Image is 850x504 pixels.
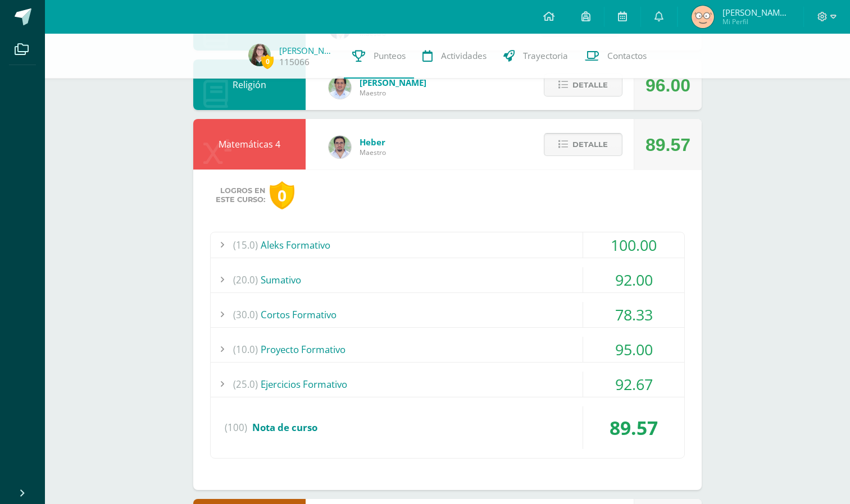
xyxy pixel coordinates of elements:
[576,34,655,79] a: Contactos
[646,60,690,111] div: 96.00
[329,76,351,99] img: f767cae2d037801592f2ba1a5db71a2a.png
[261,54,274,68] span: 0
[211,337,684,362] div: Proyecto Formativo
[495,34,576,79] a: Trayectoria
[211,302,684,327] div: Cortos Formativo
[193,119,306,169] div: Matemáticas 4
[583,232,684,258] div: 100.00
[248,44,271,66] img: 7a8bb309cd2690a783a0c444a844ac85.png
[233,267,258,292] span: (20.0)
[544,133,622,156] button: Detalle
[646,120,690,170] div: 89.57
[279,56,310,68] a: 115066
[211,232,684,258] div: Aleks Formativo
[360,148,386,157] span: Maestro
[193,59,306,110] div: Religión
[225,406,247,449] span: (100)
[233,337,258,362] span: (10.0)
[583,372,684,397] div: 92.67
[441,50,487,62] span: Actividades
[279,45,335,56] a: [PERSON_NAME]
[252,421,317,434] span: Nota de curso
[374,50,406,62] span: Punteos
[216,186,265,204] span: Logros en este curso:
[270,181,294,210] div: 0
[360,77,426,88] span: [PERSON_NAME]
[572,75,608,95] span: Detalle
[607,50,647,62] span: Contactos
[414,34,495,79] a: Actividades
[583,267,684,292] div: 92.00
[523,50,568,62] span: Trayectoria
[583,302,684,327] div: 78.33
[722,17,790,26] span: Mi Perfil
[360,88,426,98] span: Maestro
[211,372,684,397] div: Ejercicios Formativo
[233,372,258,397] span: (25.0)
[692,6,714,28] img: 6366ed5ed987100471695a0532754633.png
[572,134,608,155] span: Detalle
[583,337,684,362] div: 95.00
[233,302,258,327] span: (30.0)
[583,406,684,449] div: 89.57
[544,74,622,97] button: Detalle
[360,136,386,148] span: Heber
[344,34,414,79] a: Punteos
[233,232,258,258] span: (15.0)
[211,267,684,292] div: Sumativo
[722,7,790,18] span: [PERSON_NAME] de los Angeles
[329,136,351,158] img: 00229b7027b55c487e096d516d4a36c4.png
